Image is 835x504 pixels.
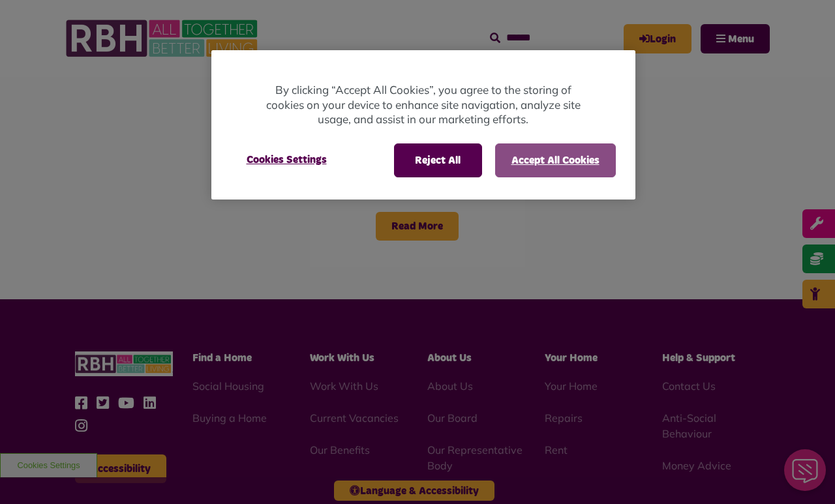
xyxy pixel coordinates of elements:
[8,4,50,46] div: Close Web Assistant
[394,143,482,177] button: Reject All
[211,50,635,200] div: Privacy
[264,83,583,127] p: By clicking “Accept All Cookies”, you agree to the storing of cookies on your device to enhance s...
[231,143,342,176] button: Cookies Settings
[211,50,635,200] div: Cookie banner
[495,143,616,177] button: Accept All Cookies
